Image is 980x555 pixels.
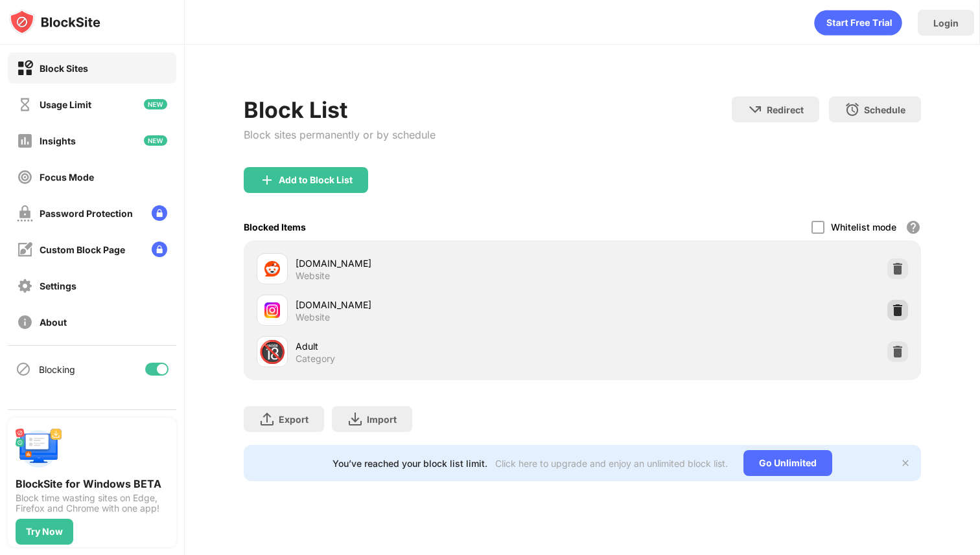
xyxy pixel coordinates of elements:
[864,104,905,115] div: Schedule
[814,10,902,36] div: animation
[332,458,487,469] div: You’ve reached your block list limit.
[17,205,33,221] img: password-protection-off.svg
[40,317,67,328] div: About
[279,414,309,425] div: Export
[40,280,76,291] div: Settings
[259,339,286,365] div: 🔞
[296,256,583,270] div: [DOMAIN_NAME]
[26,527,63,537] div: Try Now
[144,99,167,109] img: new-icon.svg
[40,172,94,183] div: Focus Mode
[40,244,125,255] div: Custom Block Page
[144,135,167,146] img: new-icon.svg
[743,450,832,476] div: Go Unlimited
[39,364,75,375] div: Blocking
[152,205,167,221] img: lock-menu.svg
[17,96,33,113] img: time-usage-off.svg
[367,414,397,425] div: Import
[296,311,330,323] div: Website
[244,128,436,141] div: Block sites permanently or by schedule
[16,477,169,490] div: BlockSite for Windows BETA
[17,169,33,185] img: focus-off.svg
[900,458,911,468] img: x-button.svg
[296,270,330,282] div: Website
[264,302,280,318] img: favicons
[296,353,335,365] div: Category
[264,261,280,277] img: favicons
[17,314,33,330] img: about-off.svg
[244,221,306,232] div: Blocked Items
[16,361,31,377] img: blocking-icon.svg
[40,63,88,74] div: Block Sites
[279,175,353,185] div: Add to Block List
[831,221,896,232] div: Whitelist mode
[495,458,728,469] div: Click here to upgrade and enjoy an unlimited block list.
[17,242,33,258] img: customize-block-page-off.svg
[9,9,100,35] img: logo-blocksite.svg
[933,17,959,28] div: Login
[17,60,33,76] img: block-on.svg
[17,133,33,149] img: insights-off.svg
[152,242,167,257] img: lock-menu.svg
[296,339,583,353] div: Adult
[40,208,133,219] div: Password Protection
[40,99,91,110] div: Usage Limit
[40,135,76,146] div: Insights
[16,493,169,514] div: Block time wasting sites on Edge, Firefox and Chrome with one app!
[296,298,583,311] div: [DOMAIN_NAME]
[767,104,804,115] div: Redirect
[244,96,436,123] div: Block List
[17,278,33,294] img: settings-off.svg
[16,425,62,472] img: push-desktop.svg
